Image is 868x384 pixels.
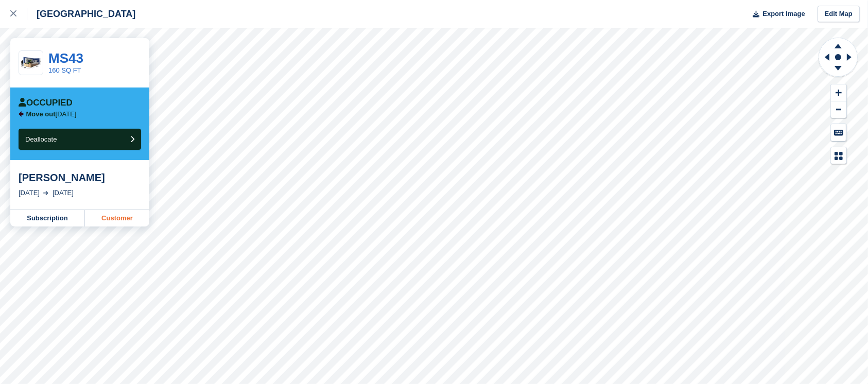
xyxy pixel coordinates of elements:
span: Deallocate [25,135,57,143]
a: Customer [85,210,149,226]
img: arrow-right-light-icn-cde0832a797a2874e46488d9cf13f60e5c3a73dbe684e267c42b8395dfbc2abf.svg [43,191,48,195]
div: [DATE] [53,188,74,198]
img: 20-ft-container.jpg [19,54,43,72]
a: MS43 [48,50,83,66]
span: Move out [26,110,56,118]
button: Keyboard Shortcuts [831,124,846,141]
button: Deallocate [19,129,141,150]
button: Zoom Out [831,101,846,118]
a: Subscription [10,210,85,226]
div: [PERSON_NAME] [19,171,141,184]
button: Zoom In [831,84,846,101]
button: Map Legend [831,147,846,164]
div: [DATE] [19,188,40,198]
div: Occupied [19,98,73,108]
a: 160 SQ FT [48,66,81,74]
a: Edit Map [818,6,860,23]
div: [GEOGRAPHIC_DATA] [27,8,135,20]
button: Export Image [747,6,805,23]
p: [DATE] [26,110,77,118]
span: Export Image [762,9,805,19]
img: arrow-left-icn-90495f2de72eb5bd0bd1c3c35deca35cc13f817d75bef06ecd7c0b315636ce7e.svg [19,111,24,117]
